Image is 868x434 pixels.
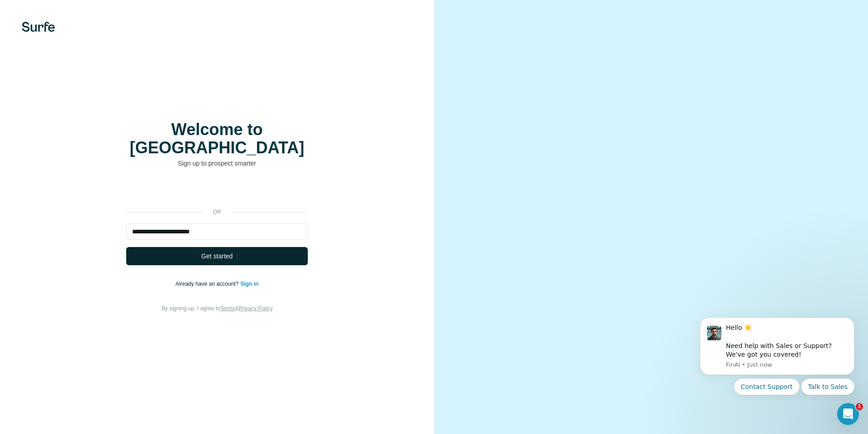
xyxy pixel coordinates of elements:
a: Terms [220,305,235,312]
h1: Welcome to [GEOGRAPHIC_DATA] [126,121,308,157]
p: or [202,208,232,216]
span: 1 [856,403,863,410]
a: Privacy Policy [239,305,273,312]
span: By signing up, I agree to & [162,305,273,312]
span: Already have an account? [176,281,241,287]
a: Sign in [240,281,258,287]
iframe: Botão "Fazer login com o Google" [122,182,312,202]
iframe: Intercom live chat [837,403,859,425]
button: Get started [126,247,308,265]
img: Surfe's logo [22,22,55,32]
p: Sign up to prospect smarter [126,159,308,168]
span: Get started [201,252,232,261]
iframe: Intercom notifications message [686,309,868,400]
